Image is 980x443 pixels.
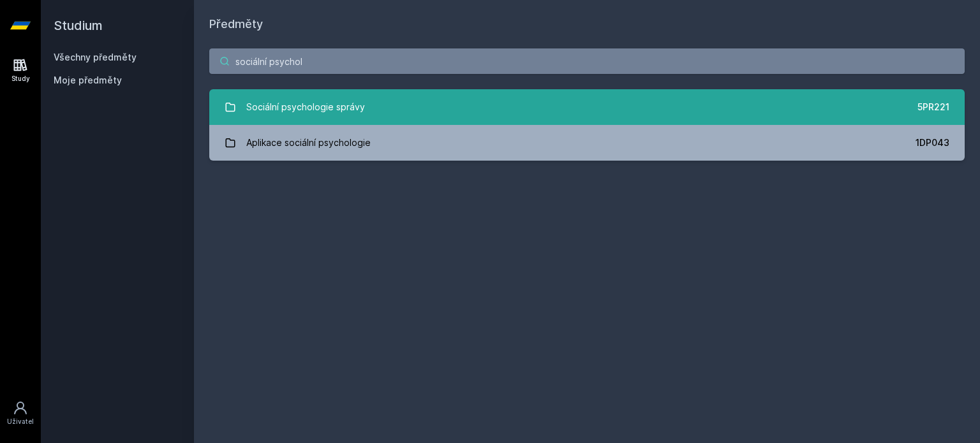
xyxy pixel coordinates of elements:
[54,52,137,62] a: Všechny předměty
[209,48,965,74] input: Název nebo ident předmětu…
[3,51,38,90] a: Study
[11,74,30,84] div: Study
[54,74,122,87] span: Moje předměty
[209,125,965,161] a: Aplikace sociální psychologie 1DP043
[209,15,965,33] h1: Předměty
[3,394,38,433] a: Uživatel
[917,101,949,113] div: 5PR221
[916,136,949,149] div: 1DP043
[246,130,371,156] div: Aplikace sociální psychologie
[209,89,965,125] a: Sociální psychologie správy 5PR221
[246,94,365,120] div: Sociální psychologie správy
[7,417,34,426] div: Uživatel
